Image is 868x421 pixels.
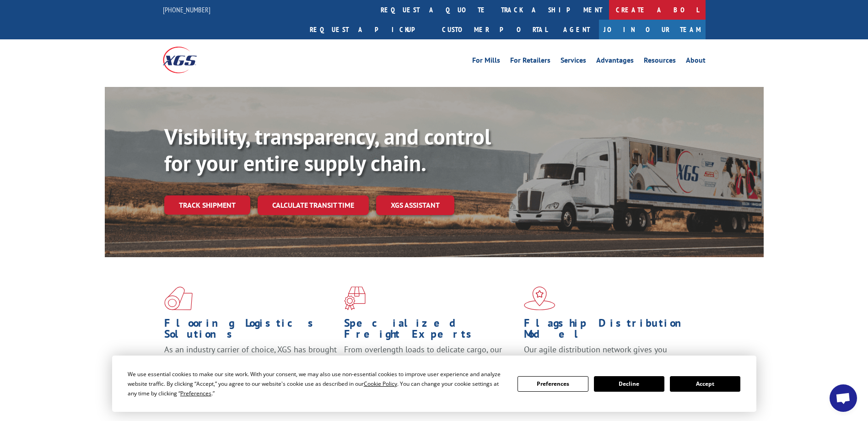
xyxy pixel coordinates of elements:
[524,344,692,366] span: Our agile distribution network gives you nationwide inventory management on demand.
[164,344,337,377] span: As an industry carrier of choice, XGS has brought innovation and dedication to flooring logistics...
[472,57,500,67] a: For Mills
[164,195,250,215] a: Track shipment
[561,57,586,67] a: Services
[524,318,697,344] h1: Flagship Distribution Model
[180,389,211,397] span: Preferences
[599,20,706,39] a: Join Our Team
[435,20,554,39] a: Customer Portal
[164,318,337,344] h1: Flooring Logistics Solutions
[686,57,706,67] a: About
[344,318,517,344] h1: Specialized Freight Experts
[364,380,397,388] span: Cookie Policy
[596,57,634,67] a: Advantages
[670,376,740,392] button: Accept
[344,286,366,310] img: xgs-icon-focused-on-flooring-red
[163,5,210,14] a: [PHONE_NUMBER]
[510,57,550,67] a: For Retailers
[524,286,555,310] img: xgs-icon-flagship-distribution-model-red
[164,122,491,177] b: Visibility, transparency, and control for your entire supply chain.
[594,376,664,392] button: Decline
[830,384,857,412] div: Open chat
[112,356,756,412] div: Cookie Consent Prompt
[128,369,507,398] div: We use essential cookies to make our site work. With your consent, we may also use non-essential ...
[164,286,193,310] img: xgs-icon-total-supply-chain-intelligence-red
[518,376,588,392] button: Preferences
[303,20,435,39] a: Request a pickup
[376,195,454,215] a: XGS ASSISTANT
[644,57,676,67] a: Resources
[554,20,599,39] a: Agent
[258,195,369,215] a: Calculate transit time
[344,344,517,385] p: From overlength loads to delicate cargo, our experienced staff knows the best way to move your fr...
